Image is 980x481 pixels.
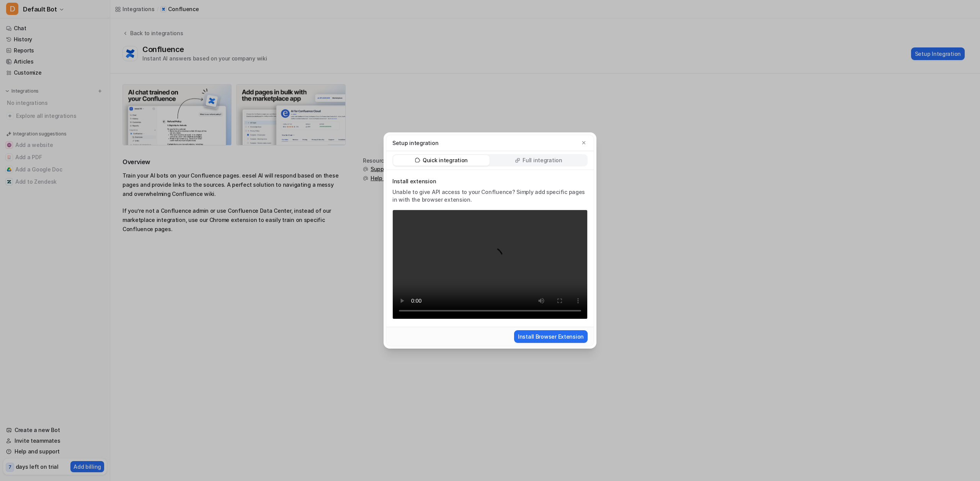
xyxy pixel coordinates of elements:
p: Full integration [523,157,562,164]
p: Install extension [392,178,588,185]
p: Quick integration [423,157,468,164]
p: Setup integration [392,139,438,147]
p: Unable to give API access to your Confluence? Simply add specific pages in with the browser exten... [392,188,588,204]
video: Your browser does not support the video tag. [392,210,588,320]
button: Install Browser Extension [514,330,588,343]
